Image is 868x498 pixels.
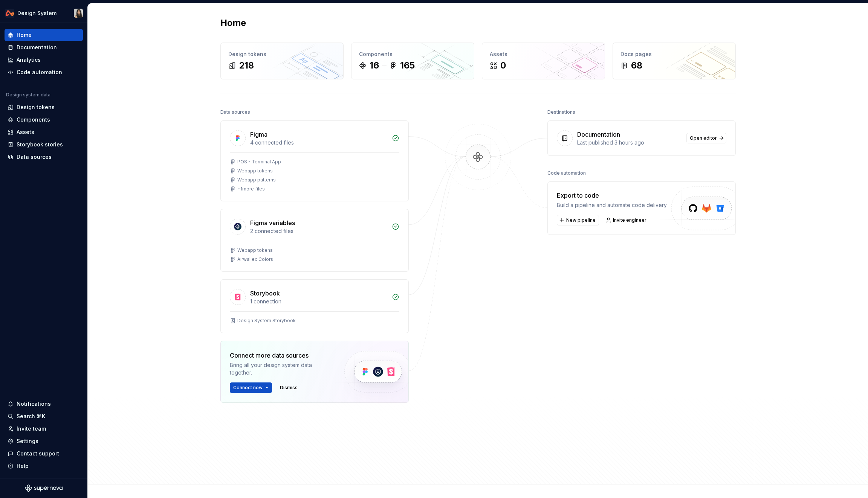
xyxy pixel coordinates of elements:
[250,289,280,298] div: Storybook
[604,215,650,225] a: Invite engineer
[250,139,387,146] div: 4 connected files
[237,159,281,165] div: POS - Terminal App
[2,5,86,21] button: Design SystemXiangjun
[5,151,83,163] a: Data sources
[5,29,83,41] a: Home
[17,450,59,457] div: Contact support
[220,120,409,201] a: Figma4 connected filesPOS - Terminal AppWebapp tokensWebapp patterns+1more files
[220,279,409,333] a: Storybook1 connectionDesign System Storybook
[233,385,263,391] span: Connect new
[250,227,387,235] div: 2 connected files
[359,50,466,58] div: Components
[220,43,344,79] a: Design tokens218
[5,41,83,53] a: Documentation
[17,141,63,148] div: Storybook stories
[5,114,83,126] a: Components
[5,9,14,18] img: 0733df7c-e17f-4421-95a9-ced236ef1ff0.png
[500,59,506,72] div: 0
[239,59,254,72] div: 218
[577,130,620,139] div: Documentation
[220,209,409,272] a: Figma variables2 connected filesWebapp tokensAirwallex Colors
[5,423,83,435] a: Invite team
[5,54,83,66] a: Analytics
[5,435,83,447] a: Settings
[17,116,50,123] div: Components
[17,44,57,51] div: Documentation
[566,217,596,223] span: New pipeline
[490,50,597,58] div: Assets
[230,382,272,393] button: Connect new
[17,69,62,76] div: Code automation
[277,382,301,393] button: Dismiss
[230,351,332,360] div: Connect more data sources
[237,318,296,324] div: Design System Storybook
[17,437,38,445] div: Settings
[17,153,52,161] div: Data sources
[557,191,668,200] div: Export to code
[25,484,63,492] svg: Supernova Logo
[400,59,415,72] div: 165
[5,126,83,138] a: Assets
[5,410,83,422] button: Search ⌘K
[557,201,668,209] div: Build a pipeline and automate code delivery.
[237,247,273,253] div: Webapp tokens
[250,218,295,227] div: Figma variables
[230,361,332,376] div: Bring all your design system data together.
[250,298,387,305] div: 1 connection
[620,50,728,58] div: Docs pages
[220,107,250,117] div: Data sources
[237,168,273,174] div: Webapp tokens
[74,9,83,18] img: Xiangjun
[237,177,276,183] div: Webapp patterns
[280,385,298,391] span: Dismiss
[17,128,34,136] div: Assets
[5,398,83,410] button: Notifications
[482,43,605,79] a: Assets0
[17,413,45,420] div: Search ⌘K
[690,135,717,141] span: Open editor
[220,17,246,29] h2: Home
[5,460,83,472] button: Help
[17,425,46,433] div: Invite team
[547,168,586,178] div: Code automation
[17,400,51,408] div: Notifications
[5,448,83,460] button: Contact support
[17,9,57,17] div: Design System
[686,133,726,143] a: Open editor
[250,130,267,139] div: Figma
[17,462,29,470] div: Help
[5,139,83,151] a: Storybook stories
[547,107,575,117] div: Destinations
[237,256,273,262] div: Airwallex Colors
[351,43,474,79] a: Components16165
[17,31,32,39] div: Home
[17,56,41,64] div: Analytics
[228,50,336,58] div: Design tokens
[237,186,265,192] div: + 1 more files
[6,92,50,98] div: Design system data
[5,101,83,113] a: Design tokens
[577,139,682,146] div: Last published 3 hours ago
[370,59,379,72] div: 16
[5,66,83,78] a: Code automation
[631,59,642,72] div: 68
[613,43,736,79] a: Docs pages68
[17,104,55,111] div: Design tokens
[613,217,646,223] span: Invite engineer
[557,215,599,225] button: New pipeline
